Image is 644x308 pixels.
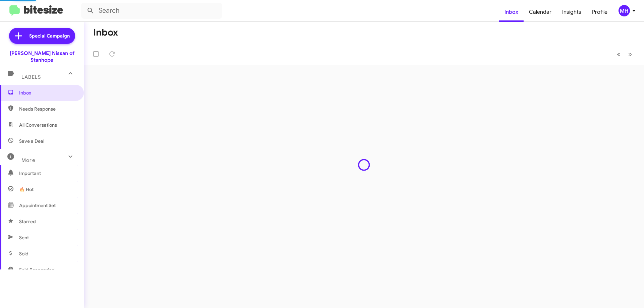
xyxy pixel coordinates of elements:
button: Previous [613,47,625,61]
span: » [628,50,632,58]
a: Insights [557,2,587,22]
span: Inbox [19,89,76,96]
div: MH [619,5,630,16]
a: Profile [587,2,613,22]
nav: Page navigation example [613,47,636,61]
span: Needs Response [19,106,76,112]
button: MH [613,5,637,16]
button: Next [624,47,636,61]
span: All Conversations [19,122,57,128]
span: Labels [21,74,41,80]
span: « [617,50,621,58]
span: Important [19,170,76,177]
span: 🔥 Hot [19,186,34,193]
span: Sold Responded [19,266,55,273]
span: Sent [19,234,29,241]
span: Appointment Set [19,202,56,209]
a: Inbox [499,2,524,22]
input: Search [81,3,222,19]
span: Starred [19,218,36,225]
span: Save a Deal [19,138,44,144]
a: Calendar [524,2,557,22]
span: Sold [19,250,29,257]
a: Special Campaign [9,28,75,44]
h1: Inbox [93,27,118,38]
span: Special Campaign [29,33,70,39]
span: More [21,157,35,163]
